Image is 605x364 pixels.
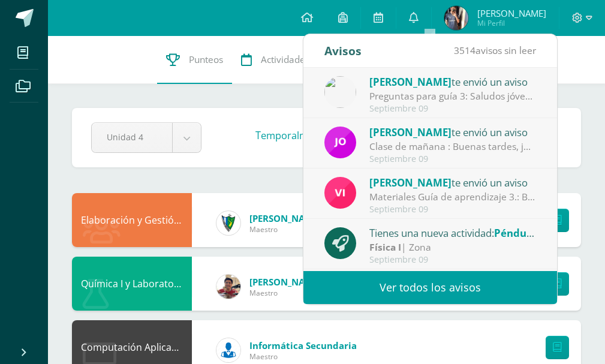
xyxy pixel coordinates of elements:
div: Septiembre 09 [369,204,536,215]
div: Septiembre 09 [369,255,536,265]
div: Septiembre 09 [369,154,536,164]
span: [PERSON_NAME] [249,276,321,288]
strong: Física I [369,240,401,254]
div: te envió un aviso [369,74,536,89]
div: Avisos [324,34,362,67]
span: [PERSON_NAME] [369,125,452,139]
div: Química I y Laboratorio [72,257,192,311]
img: bd6d0aa147d20350c4821b7c643124fa.png [324,177,356,209]
span: [PERSON_NAME] [477,7,546,19]
div: Elaboración y Gestión de Proyectos [72,193,192,247]
img: 6dfd641176813817be49ede9ad67d1c4.png [324,76,356,108]
span: Punteos [189,53,223,66]
span: Maestro [249,351,357,362]
span: Péndulo múltiple [494,226,580,240]
h3: Temporalmente las notas . [255,129,517,142]
span: Maestro [249,288,321,298]
span: [PERSON_NAME] [369,176,452,189]
a: Actividades [232,36,318,84]
span: avisos sin leer [454,44,536,57]
div: | Zona [369,240,536,254]
img: 9f174a157161b4ddbe12118a61fed988.png [216,211,240,235]
div: te envió un aviso [369,124,536,140]
div: Septiembre 09 [369,104,536,114]
a: Ver todos los avisos [303,271,557,304]
div: te envió un aviso [369,175,536,190]
img: 6ed6846fa57649245178fca9fc9a58dd.png [216,338,240,362]
a: Punteos [157,36,232,84]
a: Unidad 4 [92,123,201,152]
span: Mi Perfil [477,18,546,28]
span: 3514 [454,44,475,57]
span: [PERSON_NAME] [369,75,452,89]
div: Tienes una nueva actividad: [369,225,536,240]
span: [PERSON_NAME] [249,212,321,224]
span: Unidad 4 [107,123,157,151]
div: Clase de mañana : Buenas tardes, jóvenes: Les recuerdo que mañana tendremos un pequeño compartir ... [369,140,536,154]
span: Maestro [249,224,321,234]
div: Materiales Guía de aprendizaje 3.: Buenos días estimados estudiantes. Les comparto el listado de ... [369,190,536,204]
div: Preguntas para guía 3: Saludos jóvenes, les comparto esta guía de preguntas que eben contestar pa... [369,89,536,103]
img: 98db2abaebcf393532ef91b5960c49aa.png [444,6,468,30]
span: Informática Secundaria [249,339,357,351]
img: cb93aa548b99414539690fcffb7d5efd.png [216,275,240,299]
span: Actividades [261,53,309,66]
img: 6614adf7432e56e5c9e182f11abb21f1.png [324,127,356,158]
